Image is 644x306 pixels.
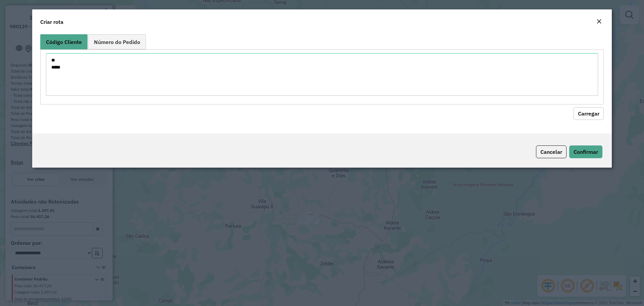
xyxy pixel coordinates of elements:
[40,18,63,26] h4: Criar rota
[569,145,602,158] button: Confirmar
[46,39,82,45] span: Código Cliente
[574,107,604,120] button: Carregar
[94,39,140,45] span: Número do Pedido
[596,19,602,24] em: Fechar
[594,17,604,26] button: Close
[536,145,567,158] button: Cancelar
